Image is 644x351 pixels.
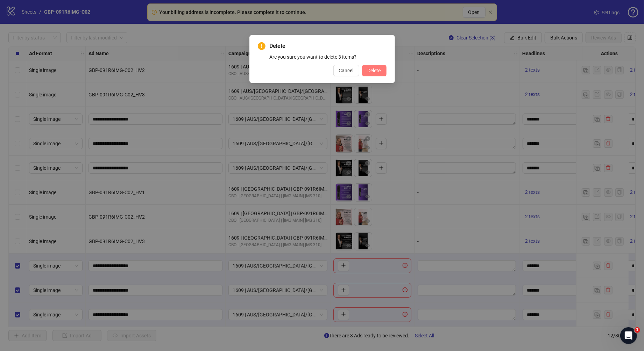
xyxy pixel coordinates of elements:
[368,68,381,73] span: Delete
[270,53,387,61] div: Are you sure you want to delete 3 items?
[258,42,266,50] span: exclamation-circle
[635,327,640,333] span: 1
[339,68,354,73] span: Cancel
[333,65,359,76] button: Cancel
[270,42,387,50] span: Delete
[362,65,387,76] button: Delete
[620,327,637,344] iframe: Intercom live chat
